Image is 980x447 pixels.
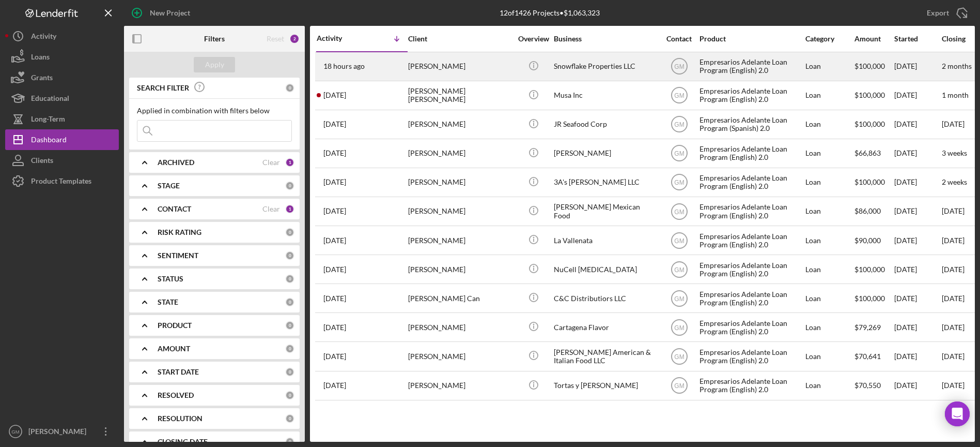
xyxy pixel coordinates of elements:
time: [DATE] [942,236,965,245]
a: Grants [5,67,119,88]
div: 1 [285,158,294,167]
div: [DATE] [894,82,941,109]
div: Clear [262,158,280,167]
text: GM [674,353,684,361]
button: Clients [5,150,119,171]
div: 0 [285,367,294,377]
div: New Project [150,3,190,23]
div: Started [894,35,941,43]
time: 2 months [942,62,972,70]
div: 0 [285,344,294,353]
time: [DATE] [942,265,965,274]
div: [PERSON_NAME] [554,140,657,167]
div: Empresarios Adelante Loan Program (Spanish) 2.0 [699,111,803,138]
div: Amount [854,35,893,43]
div: Empresarios Adelante Loan Program (English) 2.0 [699,342,803,370]
time: 2025-08-08 15:22 [323,149,346,157]
div: [PERSON_NAME] [408,227,511,254]
button: Loans [5,47,119,67]
a: Dashboard [5,129,119,150]
div: 0 [285,228,294,237]
div: [PERSON_NAME] Mexican Food [554,198,657,225]
div: [PERSON_NAME] [408,198,511,225]
div: Empresarios Adelante Loan Program (English) 2.0 [699,256,803,283]
div: Business [554,35,657,43]
b: CLOSING DATE [158,438,208,446]
div: [DATE] [894,227,941,254]
div: 0 [285,321,294,330]
div: $100,000 [854,111,893,138]
text: GM [674,237,684,244]
div: Tortas y [PERSON_NAME] [554,372,657,399]
div: 12 of 1426 Projects • $1,063,323 [500,9,600,17]
div: Empresarios Adelante Loan Program (English) 2.0 [699,169,803,196]
div: La Vallenata [554,227,657,254]
div: Empresarios Adelante Loan Program (English) 2.0 [699,372,803,399]
text: GM [674,92,684,99]
div: JR Seafood Corp [554,111,657,138]
text: GM [674,150,684,157]
div: [PERSON_NAME] [408,372,511,399]
div: Contact [660,35,698,43]
div: [PERSON_NAME] [26,421,93,444]
div: 0 [285,251,294,260]
b: AMOUNT [158,345,190,353]
div: [DATE] [894,314,941,341]
div: $70,550 [854,372,893,399]
div: Loan [805,227,853,254]
b: STAGE [158,182,180,190]
time: 2025-05-27 21:15 [323,323,346,332]
div: $66,863 [854,140,893,167]
div: [PERSON_NAME] [408,314,511,341]
b: RESOLVED [158,391,194,399]
b: STATE [158,298,178,306]
time: 2 weeks [942,177,967,186]
div: Loan [805,82,853,109]
button: GM[PERSON_NAME] [5,421,119,442]
div: Activity [31,26,56,49]
div: 1 [285,204,294,214]
div: Loan [805,198,853,225]
div: Long-Term [31,109,65,132]
div: [PERSON_NAME] [408,53,511,80]
time: [DATE] [942,120,965,128]
div: [PERSON_NAME] [408,256,511,283]
div: 0 [285,274,294,284]
div: Applied in combination with filters below [137,107,292,115]
div: $86,000 [854,198,893,225]
div: Loan [805,169,853,196]
div: Export [927,3,949,23]
time: [DATE] [942,294,965,303]
div: Client [408,35,511,43]
div: Empresarios Adelante Loan Program (English) 2.0 [699,285,803,312]
div: Loan [805,140,853,167]
div: $100,000 [854,53,893,80]
div: 0 [285,414,294,423]
div: Loan [805,342,853,370]
button: New Project [124,3,200,23]
div: [DATE] [894,169,941,196]
div: [PERSON_NAME] [408,111,511,138]
div: C&C Distributiors LLC [554,285,657,312]
div: [PERSON_NAME] [408,342,511,370]
div: NuCell [MEDICAL_DATA] [554,256,657,283]
b: ARCHIVED [158,158,194,167]
div: Snowflake Properties LLC [554,53,657,80]
button: Activity [5,26,119,47]
div: Loan [805,314,853,341]
div: 3A's [PERSON_NAME] LLC [554,169,657,196]
div: Product [699,35,803,43]
time: 2025-08-27 01:18 [323,62,365,70]
div: Empresarios Adelante Loan Program (English) 2.0 [699,314,803,341]
div: Loan [805,256,853,283]
time: 2025-06-26 22:54 [323,294,346,303]
div: 0 [285,83,294,93]
div: Loans [31,47,50,70]
text: GM [11,429,19,435]
time: 2025-05-22 12:59 [323,381,346,390]
div: Activity [317,34,362,42]
div: [DATE] [894,111,941,138]
button: Apply [194,57,235,72]
time: 1 month [942,91,969,99]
